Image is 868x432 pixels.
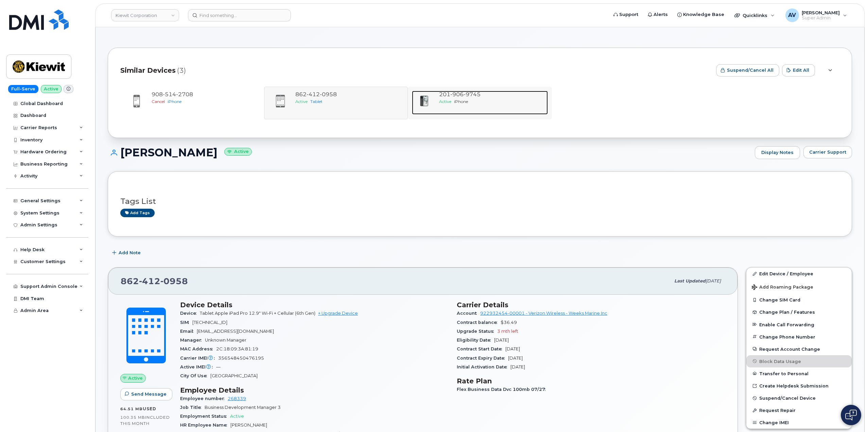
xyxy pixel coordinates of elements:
span: Active IMEI [180,364,216,369]
span: [DATE] [508,356,523,361]
span: 0958 [160,276,188,286]
span: Device [180,311,200,316]
button: Change Phone Number [746,331,852,343]
span: — [216,364,221,369]
span: Job Title [180,405,205,410]
span: Tablet Apple iPad Pro 12.9" Wi-Fi + Cellular (6th Gen) [200,311,315,316]
a: 9085142708CanceliPhone [124,91,260,115]
span: [EMAIL_ADDRESS][DOMAIN_NAME] [197,329,274,334]
span: 201 [439,91,481,98]
a: 268339 [228,396,246,401]
span: iPhone [454,99,468,104]
span: Change Plan / Features [759,310,815,315]
button: Add Note [108,247,146,259]
span: 356548450476195 [218,356,264,361]
span: Contract Start Date [457,346,505,351]
button: Transfer to Personal [746,367,852,380]
h3: Device Details [180,301,449,309]
span: iPhone [168,99,181,104]
span: 100.35 MB [120,415,145,420]
span: [DATE] [706,278,721,283]
button: Block Data Usage [746,355,852,367]
button: Change Plan / Features [746,306,852,318]
span: Employment Status [180,414,230,419]
span: Active [439,99,451,104]
h3: Employee Details [180,386,449,394]
span: Contract Expiry Date [457,356,508,361]
span: [DATE] [505,346,520,351]
button: Suspend/Cancel All [716,64,779,76]
h3: Tags List [120,197,839,206]
button: Change SIM Card [746,294,852,306]
span: Email [180,329,197,334]
button: Change IMEI [746,416,852,429]
h3: Carrier Details [457,301,725,309]
span: Upgrade Status [457,329,497,334]
span: Active [230,414,244,419]
span: Account [457,311,480,316]
span: Edit All [793,67,809,73]
span: [DATE] [494,338,509,343]
span: Unknown Manager [205,338,246,343]
button: Carrier Support [803,146,852,158]
span: [GEOGRAPHIC_DATA] [210,373,258,378]
span: Active [128,375,143,381]
a: 2019069745ActiveiPhone [412,91,548,115]
a: 922932454-00001 - Verizon Wireless - Weeks Marine Inc [480,311,607,316]
a: + Upgrade Device [318,311,358,316]
span: Similar Devices [120,66,176,75]
span: Business Development Manager 3 [205,405,281,410]
span: 2C:18:09:3A:81:19 [216,346,258,351]
span: Contract balance [457,320,501,325]
span: Carrier IMEI [180,356,218,361]
span: $36.49 [501,320,517,325]
span: 3 mth left [497,329,518,334]
span: MAC Address [180,346,216,351]
span: Manager [180,338,205,343]
span: Initial Activation Date [457,364,510,369]
span: Send Message [131,391,167,397]
span: 906 [450,91,464,98]
button: Enable Call Forwarding [746,318,852,331]
span: Cancel [152,99,165,104]
span: Add Note [119,249,141,256]
span: Eligibility Date [457,338,494,343]
span: included this month [120,415,170,426]
span: 9745 [464,91,481,98]
span: (3) [177,66,186,75]
a: Display Notes [755,146,800,159]
a: Add tags [120,209,155,217]
button: Edit All [782,64,815,76]
small: Active [224,148,252,156]
span: 862 [121,276,188,286]
span: [PERSON_NAME] [230,422,267,428]
button: Request Repair [746,404,852,416]
a: Edit Device / Employee [746,267,852,280]
button: Add Roaming Package [746,280,852,294]
span: 514 [163,91,176,98]
span: used [143,406,156,411]
span: Carrier Support [809,149,846,155]
span: SIM [180,320,192,325]
span: City Of Use [180,373,210,378]
button: Send Message [120,388,172,400]
a: Create Helpdesk Submission [746,380,852,392]
img: Open chat [845,410,857,420]
span: [DATE] [510,364,525,369]
span: 2708 [176,91,193,98]
span: Add Roaming Package [752,284,813,291]
span: 412 [139,276,160,286]
span: Employee number [180,396,228,401]
button: Suspend/Cancel Device [746,392,852,404]
span: Enable Call Forwarding [759,322,814,327]
span: Last updated [674,278,706,283]
span: HR Employee Name [180,422,230,428]
h1: [PERSON_NAME] [108,146,751,158]
h3: Rate Plan [457,377,725,385]
span: 908 [152,91,193,98]
span: Flex Business Data Dvc 100mb 07/27 [457,387,549,392]
span: [TECHNICAL_ID] [192,320,227,325]
span: 64.51 MB [120,407,143,411]
button: Request Account Change [746,343,852,355]
span: Suspend/Cancel All [727,67,774,73]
